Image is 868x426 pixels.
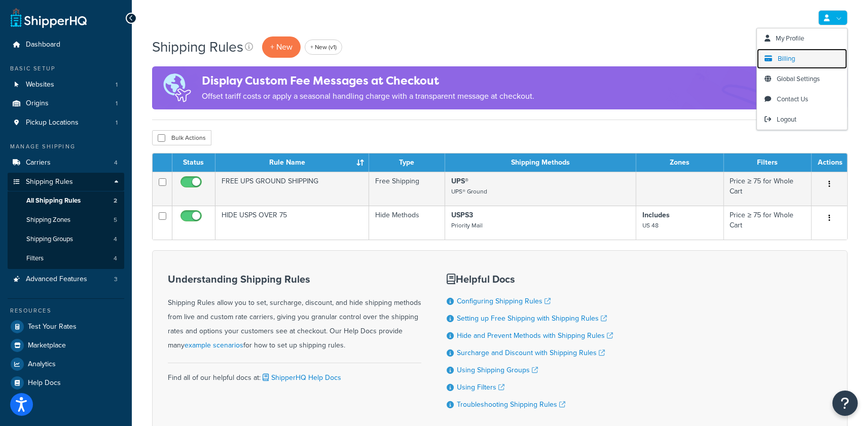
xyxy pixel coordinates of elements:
[26,275,87,284] span: Advanced Features
[28,379,61,388] span: Help Docs
[369,206,445,240] td: Hide Methods
[8,270,124,289] a: Advanced Features 3
[116,119,118,127] span: 1
[8,318,124,336] a: Test Your Rates
[778,54,795,63] span: Billing
[457,365,538,375] a: Using Shipping Groups
[8,211,124,229] a: Shipping Zones 5
[168,363,421,385] div: Find all of our helpful docs at:
[451,210,473,220] strong: USPS3
[757,89,847,109] a: Contact Us
[26,197,81,205] span: All Shipping Rules
[8,113,124,132] a: Pickup Locations 1
[724,206,812,240] td: Price ≥ 75 for Whole Cart
[114,254,117,263] span: 4
[8,191,124,210] li: All Shipping Rules
[26,216,70,224] span: Shipping Zones
[8,374,124,392] a: Help Docs
[28,341,66,350] span: Marketplace
[215,206,369,240] td: HIDE USPS OVER 75
[8,306,124,315] div: Resources
[8,75,124,94] li: Websites
[776,33,804,43] span: My Profile
[724,172,812,206] td: Price ≥ 75 for Whole Cart
[26,235,73,244] span: Shipping Groups
[777,74,820,84] span: Global Settings
[26,99,49,108] span: Origins
[369,153,445,172] th: Type
[757,49,847,69] a: Billing
[636,153,724,172] th: Zones
[8,230,124,249] a: Shipping Groups 4
[8,35,124,54] li: Dashboard
[114,275,118,284] span: 3
[457,296,551,306] a: Configuring Shipping Rules
[8,94,124,113] a: Origins 1
[172,153,215,172] th: Status
[457,313,607,324] a: Setting up Free Shipping with Shipping Rules
[642,210,670,220] strong: Includes
[26,254,44,263] span: Filters
[168,274,421,285] h3: Understanding Shipping Rules
[757,28,847,49] a: My Profile
[447,274,613,285] h3: Helpful Docs
[8,142,124,151] div: Manage Shipping
[26,119,79,127] span: Pickup Locations
[8,191,124,210] a: All Shipping Rules 2
[777,94,808,104] span: Contact Us
[812,153,847,172] th: Actions
[8,75,124,94] a: Websites 1
[457,347,605,358] a: Surcharge and Discount with Shipping Rules
[116,81,118,89] span: 1
[114,235,117,244] span: 4
[8,153,124,172] li: Carriers
[116,99,118,108] span: 1
[8,211,124,229] li: Shipping Zones
[8,249,124,268] li: Filters
[152,37,243,57] h1: Shipping Rules
[26,81,54,89] span: Websites
[8,64,124,73] div: Basic Setup
[202,72,534,89] h4: Display Custom Fee Messages at Checkout
[261,372,341,383] a: ShipperHQ Help Docs
[8,270,124,289] li: Advanced Features
[202,89,534,103] p: Offset tariff costs or apply a seasonal handling charge with a transparent message at checkout.
[185,340,243,351] a: example scenarios
[26,178,73,186] span: Shipping Rules
[114,197,117,205] span: 2
[26,41,60,49] span: Dashboard
[369,172,445,206] td: Free Shipping
[215,172,369,206] td: FREE UPS GROUND SHIPPING
[642,221,659,230] small: US 48
[8,336,124,355] a: Marketplace
[11,8,87,28] a: ShipperHQ Home
[457,399,565,410] a: Troubleshooting Shipping Rules
[451,176,468,186] strong: UPS®
[8,113,124,132] li: Pickup Locations
[757,69,847,89] a: Global Settings
[8,355,124,373] a: Analytics
[114,216,117,224] span: 5
[757,109,847,130] a: Logout
[152,66,202,109] img: duties-banner-06bc72dcb5fe05cb3f9472aba00be2ae8eb53ab6f0d8bb03d382ba314ac3c341.png
[305,40,342,55] a: + New (v1)
[152,130,211,145] button: Bulk Actions
[215,153,369,172] th: Rule Name : activate to sort column ascending
[445,153,637,172] th: Shipping Methods
[26,159,51,167] span: Carriers
[28,360,56,369] span: Analytics
[8,153,124,172] a: Carriers 4
[833,391,858,416] button: Open Resource Center
[28,323,77,331] span: Test Your Rates
[8,173,124,191] a: Shipping Rules
[457,382,504,393] a: Using Filters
